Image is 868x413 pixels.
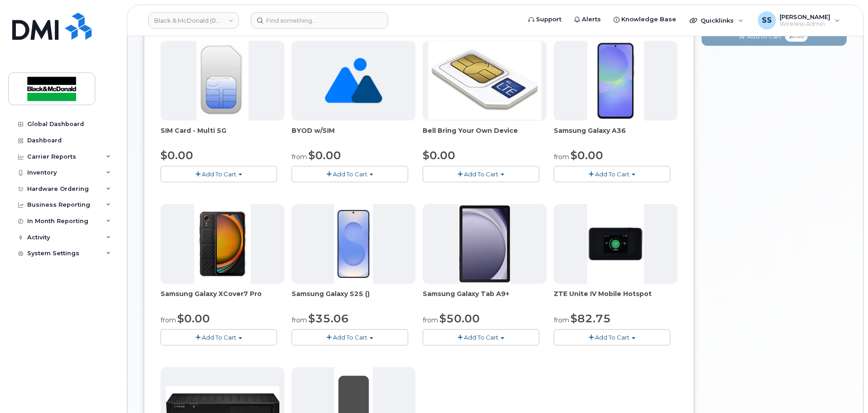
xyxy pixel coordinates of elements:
[780,20,830,28] span: Wireless Admin
[161,316,176,324] small: from
[554,289,678,307] div: ZTE Unite IV Mobile Hotspot
[702,27,847,46] button: Add to Cart $0.00
[423,289,546,307] div: Samsung Galaxy Tab A9+
[423,316,438,324] small: from
[554,329,670,345] button: Add To Cart
[292,289,415,307] div: Samsung Galaxy S25 ()
[308,149,341,162] span: $0.00
[439,312,480,325] span: $50.00
[571,149,603,162] span: $0.00
[308,312,349,325] span: $35.06
[780,13,830,20] span: [PERSON_NAME]
[428,41,541,120] img: phone23274.JPG
[423,166,539,182] button: Add To Cart
[292,153,307,161] small: from
[607,10,683,29] a: Knowledge Base
[571,312,611,325] span: $82.75
[785,31,808,42] span: $0.00
[522,10,568,29] a: Support
[751,11,846,29] div: Samantha Shandera
[202,170,236,178] span: Add To Cart
[423,149,455,162] span: $0.00
[177,312,210,325] span: $0.00
[292,329,408,345] button: Add To Cart
[194,204,251,284] img: phone23879.JPG
[251,12,388,29] input: Find something...
[747,32,781,41] span: Add to Cart
[292,316,307,324] small: from
[423,126,546,144] div: Bell Bring Your Own Device
[554,316,569,324] small: from
[196,41,248,121] img: 00D627D4-43E9-49B7-A367-2C99342E128C.jpg
[683,11,750,29] div: Quicklinks
[595,334,629,341] span: Add To Cart
[423,329,539,345] button: Add To Cart
[582,15,601,24] span: Alerts
[325,41,382,121] img: no_image_found-2caef05468ed5679b831cfe6fc140e25e0c280774317ffc20a367ab7fd17291e.png
[554,153,569,161] small: from
[762,15,772,26] span: SS
[464,170,498,178] span: Add To Cart
[292,166,408,182] button: Add To Cart
[161,329,277,345] button: Add To Cart
[701,17,734,24] span: Quicklinks
[161,166,277,182] button: Add To Cart
[334,204,373,284] img: phone23817.JPG
[536,15,561,24] span: Support
[333,170,367,178] span: Add To Cart
[595,170,629,178] span: Add To Cart
[621,15,676,24] span: Knowledge Base
[333,334,367,341] span: Add To Cart
[292,126,415,144] div: BYOD w/SIM
[148,12,239,29] a: Black & McDonald (0549489506)
[161,289,284,307] div: Samsung Galaxy XCover7 Pro
[202,334,236,341] span: Add To Cart
[464,334,498,341] span: Add To Cart
[161,149,193,162] span: $0.00
[458,204,511,284] img: phone23884.JPG
[587,204,644,284] img: phone23268.JPG
[554,126,678,144] div: Samsung Galaxy A36
[554,166,670,182] button: Add To Cart
[568,10,607,29] a: Alerts
[587,41,644,121] img: phone23886.JPG
[161,126,284,144] div: SIM Card - Multi 5G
